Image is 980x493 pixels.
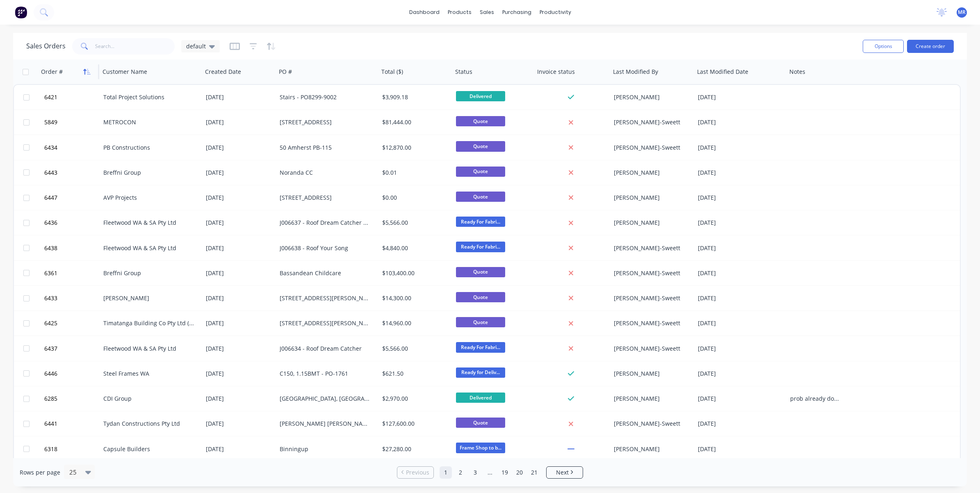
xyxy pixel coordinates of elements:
div: purchasing [498,6,536,18]
div: Order # [41,68,63,76]
span: Ready For Fabri... [456,242,505,252]
div: Notes [789,68,805,76]
div: [PERSON_NAME]-Sweett [614,269,688,277]
span: 6433 [44,294,57,302]
div: $127,600.00 [382,420,446,428]
button: 6441 [42,411,103,436]
span: Delivered [456,91,505,101]
div: $0.00 [382,194,446,202]
div: $3,909.18 [382,93,446,101]
div: [DATE] [206,118,273,126]
div: $5,566.00 [382,219,446,227]
a: Jump forward [484,466,496,479]
div: Created Date [205,68,241,76]
div: Tydan Constructions Pty Ltd [103,420,194,428]
div: products [444,6,476,18]
div: Total Project Solutions [103,93,194,101]
div: J006634 - Roof Dream Catcher [280,345,371,353]
div: Last Modified By [613,68,658,76]
button: 6443 [42,160,103,185]
div: Noranda CC [280,169,371,177]
a: Next page [547,468,583,477]
img: Factory [15,6,27,18]
div: [DATE] [206,194,273,202]
div: [PERSON_NAME]-Sweett [614,118,688,126]
div: Fleetwood WA & SA Pty Ltd [103,244,194,252]
span: Quote [456,418,505,428]
span: 6436 [44,219,57,227]
div: Status [455,68,472,76]
div: $103,400.00 [382,269,446,277]
span: Quote [456,116,505,126]
div: [DATE] [206,395,273,403]
button: 6446 [42,361,103,386]
div: Timatanga Building Co Pty Ltd (30 days EOM) [103,319,194,327]
div: Invoice status [537,68,575,76]
span: Quote [456,317,505,327]
div: [DATE] [698,269,784,277]
span: 6438 [44,244,57,252]
div: [DATE] [698,445,784,453]
div: [STREET_ADDRESS][PERSON_NAME] [280,319,371,327]
div: [STREET_ADDRESS] [280,118,371,126]
button: 6425 [42,311,103,336]
div: Bassandean Childcare [280,269,371,277]
button: 6436 [42,210,103,235]
div: $12,870.00 [382,144,446,152]
button: 6318 [42,437,103,461]
div: J006638 - Roof Your Song [280,244,371,252]
h1: Sales Orders [26,42,66,50]
div: [DATE] [698,118,784,126]
button: 6421 [42,85,103,110]
div: [DATE] [206,144,273,152]
span: 6318 [44,445,57,453]
span: Delivered [456,393,505,403]
div: $81,444.00 [382,118,446,126]
div: Fleetwood WA & SA Pty Ltd [103,219,194,227]
div: [DATE] [698,370,784,378]
button: 5849 [42,110,103,135]
div: [DATE] [206,294,273,302]
div: [DATE] [206,420,273,428]
span: Quote [456,192,505,202]
span: 6421 [44,93,57,101]
span: Quote [456,141,505,151]
div: Last Modified Date [697,68,748,76]
div: 50 Amherst PB-115 [280,144,371,152]
span: Quote [456,267,505,277]
div: [STREET_ADDRESS][PERSON_NAME] [280,294,371,302]
div: [DATE] [698,294,784,302]
div: $27,280.00 [382,445,446,453]
button: 6433 [42,286,103,310]
button: 6447 [42,185,103,210]
div: [DATE] [206,244,273,252]
div: [DATE] [206,345,273,353]
div: Breffni Group [103,269,194,277]
span: 5849 [44,118,57,126]
div: Steel Frames WA [103,370,194,378]
a: Page 21 [528,466,540,479]
div: Binningup [280,445,371,453]
span: Ready for Deliv... [456,367,505,378]
span: 6441 [44,420,57,428]
div: $621.50 [382,370,446,378]
div: $5,566.00 [382,345,446,353]
div: [PERSON_NAME]-Sweett [614,420,688,428]
div: [PERSON_NAME]-Sweett [614,319,688,327]
div: AVP Projects [103,194,194,202]
span: Next [556,468,569,477]
div: [DATE] [698,420,784,428]
a: Page 1 is your current page [440,466,452,479]
div: PO # [279,68,292,76]
div: [DATE] [698,93,784,101]
a: Previous page [397,468,433,477]
div: [DATE] [698,169,784,177]
div: [DATE] [206,269,273,277]
span: Quote [456,292,505,302]
div: [DATE] [206,169,273,177]
div: Capsule Builders [103,445,194,453]
div: [STREET_ADDRESS] [280,194,371,202]
span: 6443 [44,169,57,177]
span: default [186,42,206,50]
div: sales [476,6,498,18]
